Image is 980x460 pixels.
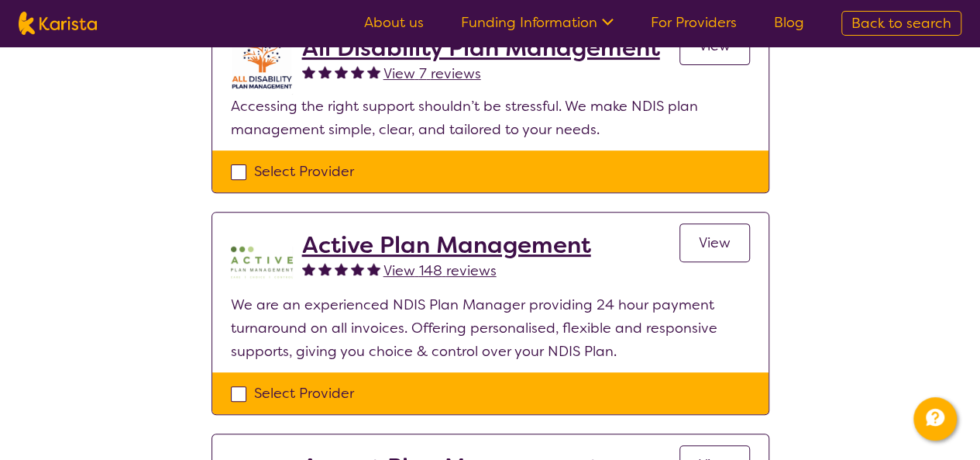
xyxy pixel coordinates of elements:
[302,262,315,275] img: fullstar
[383,64,481,83] span: View 7 reviews
[383,62,481,85] a: View 7 reviews
[841,11,961,36] a: Back to search
[231,95,750,141] p: Accessing the right support shouldn’t be stressful. We make NDIS plan management simple, clear, a...
[367,262,380,275] img: fullstar
[651,13,737,32] a: For Providers
[335,65,348,78] img: fullstar
[364,13,424,32] a: About us
[461,13,614,32] a: Funding Information
[302,34,660,62] a: All Disability Plan Management
[367,65,380,78] img: fullstar
[383,259,497,282] a: View 148 reviews
[383,261,497,280] span: View 148 reviews
[231,231,293,293] img: pypzb5qm7jexfhutod0x.png
[699,233,731,252] span: View
[851,14,951,33] span: Back to search
[19,12,97,35] img: Karista logo
[302,231,591,259] a: Active Plan Management
[335,262,348,275] img: fullstar
[318,262,332,275] img: fullstar
[679,223,750,262] a: View
[318,65,332,78] img: fullstar
[774,13,804,32] a: Blog
[913,397,957,441] button: Channel Menu
[302,65,315,78] img: fullstar
[231,34,293,95] img: at5vqv0lot2lggohlylh.jpg
[351,262,364,275] img: fullstar
[351,65,364,78] img: fullstar
[231,293,750,363] p: We are an experienced NDIS Plan Manager providing 24 hour payment turnaround on all invoices. Off...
